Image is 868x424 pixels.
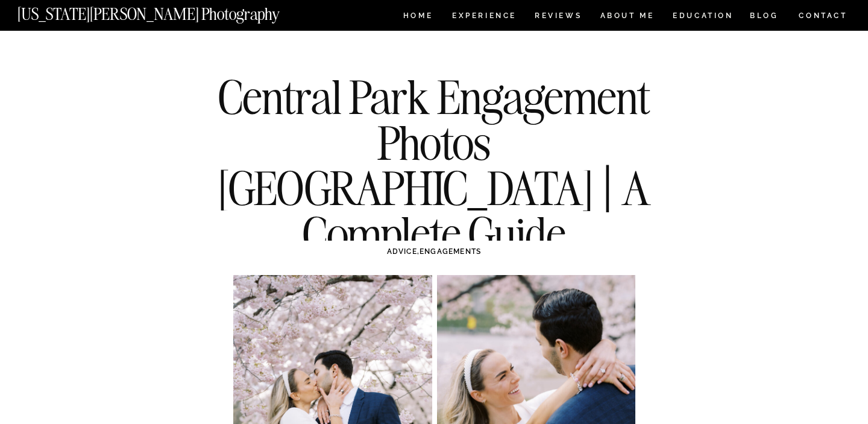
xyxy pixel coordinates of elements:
[671,12,735,22] a: EDUCATION
[750,12,779,22] a: BLOG
[17,6,320,16] a: [US_STATE][PERSON_NAME] Photography
[535,12,580,22] a: REVIEWS
[600,12,655,22] a: ABOUT ME
[798,9,848,22] a: CONTACT
[401,12,435,22] a: HOME
[452,12,515,22] a: Experience
[420,247,481,256] a: ENGAGEMENTS
[387,247,417,256] a: ADVICE
[215,74,653,256] h1: Central Park Engagement Photos [GEOGRAPHIC_DATA] | A Complete Guide
[259,246,609,257] h3: ,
